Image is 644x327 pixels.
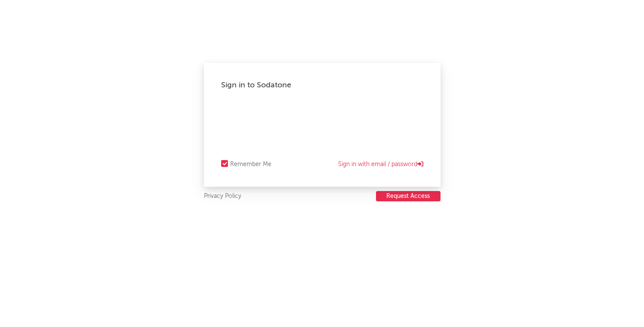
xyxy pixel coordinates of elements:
[204,191,241,202] a: Privacy Policy
[221,80,423,90] div: Sign in to Sodatone
[338,159,423,170] a: Sign in with email / password
[230,159,271,170] div: Remember Me
[376,191,441,201] button: Request Access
